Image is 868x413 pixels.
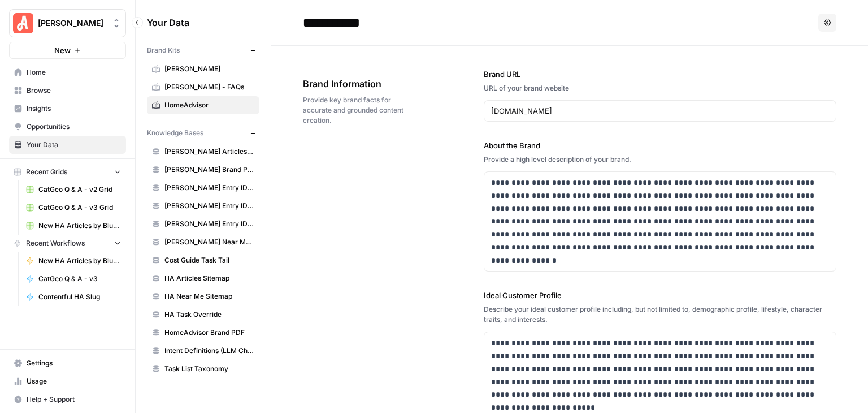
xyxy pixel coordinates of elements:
span: [PERSON_NAME] Articles Sitemaps [164,147,254,157]
span: Usage [27,376,121,386]
span: Intent Definitions (LLM Chatbot) [164,346,254,356]
span: [PERSON_NAME] Entry IDs: Questions [164,201,254,211]
button: New [9,42,126,59]
label: Brand URL [484,68,836,80]
span: CatGeo Q & A - v3 [38,274,121,284]
span: Brand Kits [147,45,180,55]
a: HA Task Override [147,306,259,324]
span: Recent Grids [26,167,67,177]
span: New HA Articles by Blueprint Grid [38,221,121,231]
span: [PERSON_NAME] Entry IDs: Unified Task [164,219,254,229]
div: Describe your ideal customer profile including, but not limited to, demographic profile, lifestyl... [484,304,836,325]
button: Help + Support [9,390,126,408]
span: [PERSON_NAME] Brand PDF [164,165,254,175]
span: Your Data [27,140,121,150]
a: Contentful HA Slug [21,288,126,306]
a: [PERSON_NAME] Articles Sitemaps [147,143,259,161]
span: Help + Support [27,394,121,405]
a: [PERSON_NAME] [147,60,259,78]
span: Insights [27,104,121,114]
span: Knowledge Bases [147,128,203,138]
span: CatGeo Q & A - v2 Grid [38,184,121,195]
span: Settings [27,358,121,368]
a: Usage [9,372,126,390]
a: Intent Definitions (LLM Chatbot) [147,342,259,360]
button: Workspace: Angi [9,9,126,37]
a: CatGeo Q & A - v3 [21,270,126,288]
span: Provide key brand facts for accurate and grounded content creation. [303,95,420,126]
a: HomeAdvisor [147,96,259,114]
div: URL of your brand website [484,83,836,93]
span: CatGeo Q & A - v3 Grid [38,203,121,213]
span: New HA Articles by Blueprint [38,256,121,266]
span: Your Data [147,16,246,29]
a: HA Near Me Sitemap [147,287,259,306]
a: [PERSON_NAME] Entry IDs: Unified Task [147,215,259,233]
span: HomeAdvisor Brand PDF [164,328,254,338]
span: Browse [27,85,121,96]
span: [PERSON_NAME] [164,64,254,74]
span: HA Articles Sitemap [164,273,254,283]
label: About the Brand [484,140,836,151]
span: HA Task Override [164,309,254,320]
a: CatGeo Q & A - v3 Grid [21,199,126,217]
a: Task List Taxonomy [147,360,259,378]
label: Ideal Customer Profile [484,290,836,301]
button: Recent Workflows [9,235,126,252]
div: Provide a high level description of your brand. [484,154,836,165]
a: Your Data [9,136,126,154]
span: Recent Workflows [26,238,85,248]
span: New [54,45,71,56]
a: [PERSON_NAME] - FAQs [147,78,259,96]
span: Home [27,67,121,78]
a: New HA Articles by Blueprint Grid [21,217,126,235]
a: Settings [9,354,126,372]
span: [PERSON_NAME] Near Me Sitemap [164,237,254,247]
span: Brand Information [303,77,420,91]
span: Task List Taxonomy [164,364,254,374]
a: [PERSON_NAME] Entry IDs: Questions [147,197,259,215]
a: CatGeo Q & A - v2 Grid [21,180,126,199]
a: HomeAdvisor Brand PDF [147,324,259,342]
button: Recent Grids [9,164,126,180]
span: Cost Guide Task Tail [164,255,254,265]
span: [PERSON_NAME] [38,18,106,29]
a: Browse [9,81,126,100]
span: Opportunities [27,122,121,132]
img: Angi Logo [13,13,33,33]
span: HomeAdvisor [164,100,254,110]
a: [PERSON_NAME] Entry IDs: Location [147,179,259,197]
a: Opportunities [9,118,126,136]
span: Contentful HA Slug [38,292,121,302]
a: New HA Articles by Blueprint [21,252,126,270]
span: [PERSON_NAME] - FAQs [164,82,254,92]
input: www.sundaysoccer.com [491,105,829,117]
a: [PERSON_NAME] Near Me Sitemap [147,233,259,251]
a: Home [9,63,126,81]
span: HA Near Me Sitemap [164,291,254,302]
a: HA Articles Sitemap [147,269,259,287]
span: [PERSON_NAME] Entry IDs: Location [164,183,254,193]
a: Cost Guide Task Tail [147,251,259,269]
a: [PERSON_NAME] Brand PDF [147,161,259,179]
a: Insights [9,100,126,118]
